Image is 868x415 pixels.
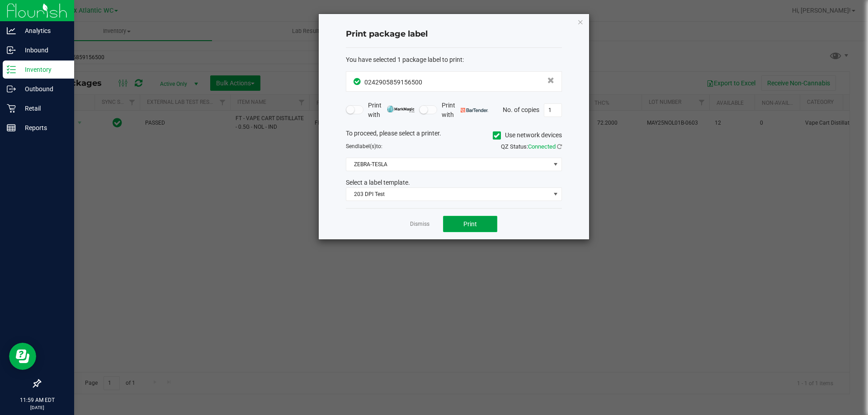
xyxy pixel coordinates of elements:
span: You have selected 1 package label to print [346,56,462,63]
inline-svg: Analytics [7,26,16,35]
p: Inventory [16,64,70,75]
span: Send to: [346,143,382,149]
div: : [346,55,562,65]
span: In Sync [354,77,362,86]
p: [DATE] [4,404,70,411]
p: 11:59 AM EDT [4,396,70,404]
iframe: Resource center [9,343,36,370]
span: Print [463,220,477,228]
div: Select a label template. [339,178,569,187]
img: bartender.png [461,108,488,112]
button: Print [443,216,497,232]
span: Print with [368,101,415,120]
inline-svg: Reports [7,123,16,132]
div: To proceed, please select a printer. [339,129,569,142]
span: label(s) [358,143,376,149]
span: 203 DPI Test [346,188,550,201]
span: QZ Status: [501,143,562,150]
inline-svg: Outbound [7,84,16,93]
label: Use network devices [493,131,562,140]
span: Connected [528,143,556,150]
p: Outbound [16,84,70,94]
p: Inbound [16,45,70,56]
img: mark_magic_cybra.png [387,106,415,112]
h4: Print package label [346,28,562,40]
p: Retail [16,103,70,114]
p: Reports [16,122,70,133]
inline-svg: Retail [7,104,16,113]
span: No. of copies [503,106,539,113]
span: Print with [442,101,488,120]
span: ZEBRA-TESLA [346,158,550,171]
p: Analytics [16,25,70,36]
span: 0242905859156500 [364,79,422,86]
a: Dismiss [410,220,429,228]
inline-svg: Inbound [7,46,16,55]
inline-svg: Inventory [7,65,16,74]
